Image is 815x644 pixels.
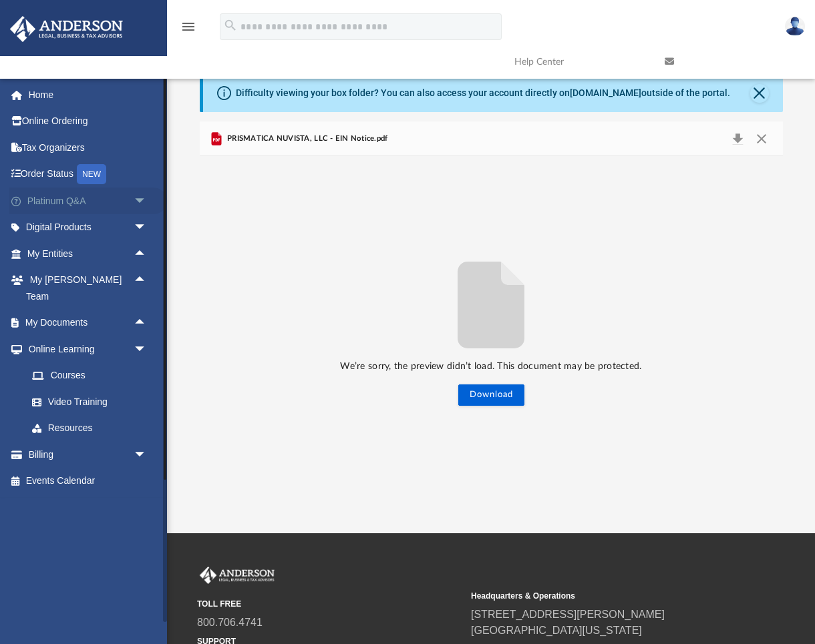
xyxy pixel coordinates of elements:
[471,590,736,602] small: Headquarters & Operations
[134,240,160,268] span: arrow_drop_up
[19,388,154,415] a: Video Training
[9,336,160,362] a: Online Learningarrow_drop_down
[197,598,462,610] small: TOLL FREE
[9,108,167,135] a: Online Ordering
[77,164,106,184] div: NEW
[236,86,730,100] div: Difficulty viewing your box folder? You can also access your account directly on outside of the p...
[471,609,665,620] a: [STREET_ADDRESS][PERSON_NAME]
[197,617,263,628] a: 800.706.4741
[785,17,805,36] img: User Pic
[197,567,277,584] img: Anderson Advisors Platinum Portal
[134,336,160,363] span: arrow_drop_down
[223,18,238,33] i: search
[504,35,655,88] a: Help Center
[726,129,750,148] button: Download
[6,16,127,42] img: Anderson Advisors Platinum Portal
[134,441,160,468] span: arrow_drop_down
[134,267,160,294] span: arrow_drop_up
[750,129,774,148] button: Close
[458,384,524,406] button: Download
[200,358,783,375] p: We’re sorry, the preview didn’t load. This document may be protected.
[134,310,160,337] span: arrow_drop_up
[570,87,641,98] a: [DOMAIN_NAME]
[180,25,196,35] a: menu
[19,415,160,442] a: Resources
[9,134,167,161] a: Tax Organizers
[9,267,160,310] a: My [PERSON_NAME] Teamarrow_drop_up
[9,240,167,267] a: My Entitiesarrow_drop_up
[9,310,160,336] a: My Documentsarrow_drop_up
[9,214,167,241] a: Digital Productsarrow_drop_down
[9,188,167,214] a: Platinum Q&Aarrow_drop_down
[9,468,167,495] a: Events Calendar
[134,188,160,215] span: arrow_drop_down
[180,19,196,35] i: menu
[134,214,160,242] span: arrow_drop_down
[9,81,167,108] a: Home
[9,161,167,188] a: Order StatusNEW
[200,156,783,501] div: File preview
[200,121,783,501] div: Preview
[750,84,769,103] button: Close
[471,625,642,636] a: [GEOGRAPHIC_DATA][US_STATE]
[19,362,160,389] a: Courses
[9,441,167,468] a: Billingarrow_drop_down
[224,133,388,145] span: PRISMATICA NUVISTA, LLC - EIN Notice.pdf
